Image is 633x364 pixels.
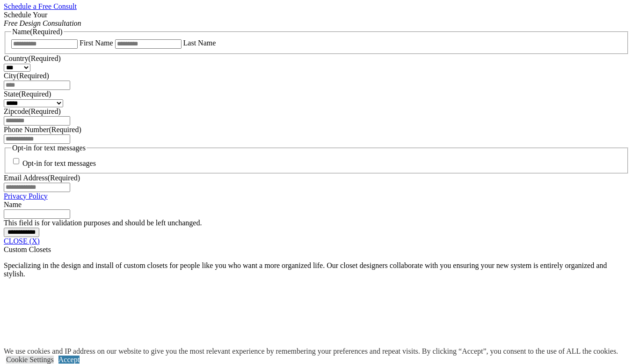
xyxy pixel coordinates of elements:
[4,219,629,227] div: This field is for validation purposes and should be left unchanged.
[183,39,216,47] label: Last Name
[4,11,81,27] span: Schedule Your
[11,28,64,36] legend: Name
[4,54,61,62] label: Country
[4,19,81,27] em: Free Design Consultation
[4,201,22,208] label: Name
[28,107,60,115] span: (Required)
[4,347,618,356] div: We use cookies and IP address on our website to give you the most relevant experience by remember...
[80,39,113,47] label: First Name
[22,160,96,168] label: Opt-in for text messages
[4,72,49,80] label: City
[4,237,40,245] a: CLOSE (X)
[58,356,80,364] a: Accept
[30,28,62,36] span: (Required)
[4,2,77,10] a: Schedule a Free Consult (opens a dropdown menu)
[4,192,48,200] a: Privacy Policy
[49,126,81,134] span: (Required)
[6,356,54,364] a: Cookie Settings
[4,174,80,182] label: Email Address
[11,144,87,152] legend: Opt-in for text messages
[19,90,51,98] span: (Required)
[4,126,81,134] label: Phone Number
[28,54,60,62] span: (Required)
[4,90,51,98] label: State
[4,261,629,278] p: Specializing in the design and install of custom closets for people like you who want a more orga...
[4,245,51,253] span: Custom Closets
[4,107,61,115] label: Zipcode
[17,72,49,80] span: (Required)
[48,174,80,182] span: (Required)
